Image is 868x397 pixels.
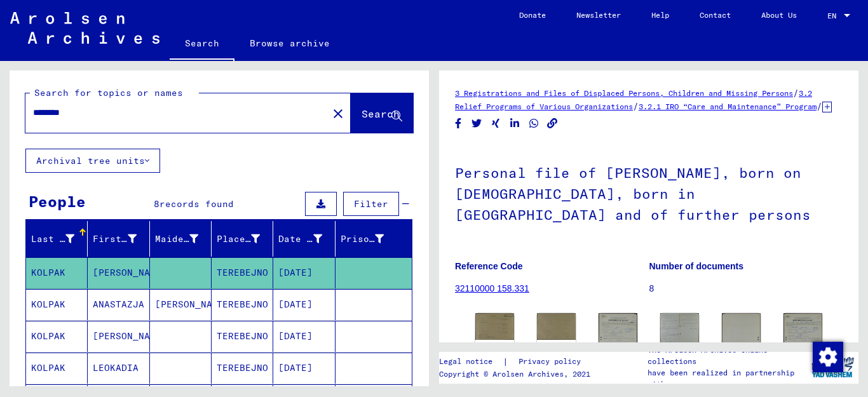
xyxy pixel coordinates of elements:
mat-cell: [PERSON_NAME] [150,289,212,320]
img: 002.jpg [537,313,576,340]
mat-header-cell: Date of Birth [273,221,335,257]
mat-header-cell: Maiden Name [150,221,212,257]
img: 001.jpg [783,313,822,375]
div: First Name [93,229,152,249]
a: 3.2.1 IRO “Care and Maintenance” Program [639,102,817,111]
button: Share on LinkedIn [508,116,522,131]
p: 8 [649,282,843,295]
mat-cell: [PERSON_NAME] [88,321,149,352]
div: Last Name [31,232,74,246]
img: yv_logo.png [809,351,857,383]
span: / [817,100,822,112]
span: records found [159,198,234,210]
span: / [793,87,799,98]
div: | [439,355,596,368]
b: Number of documents [649,261,744,271]
mat-cell: KOLPAK [26,257,88,288]
img: 003.jpg [722,313,761,375]
mat-cell: TEREBEJNO [212,321,273,352]
div: Place of Birth [217,232,260,246]
p: have been realized in partnership with [648,367,806,390]
div: People [29,190,86,213]
button: Share on WhatsApp [527,116,541,131]
mat-label: Search for topics or names [34,87,183,98]
span: EN [827,11,841,20]
button: Clear [325,100,351,126]
button: Share on Xing [489,116,503,131]
h1: Personal file of [PERSON_NAME], born on [DEMOGRAPHIC_DATA], born in [GEOGRAPHIC_DATA] and of furt... [455,144,843,241]
img: 001.jpg [475,313,514,340]
div: Prisoner # [341,232,384,246]
button: Share on Twitter [470,116,484,131]
mat-cell: TEREBEJNO [212,257,273,288]
span: Filter [354,198,388,210]
mat-cell: LEOKADIA [88,353,149,384]
div: Prisoner # [341,229,400,249]
img: 002.jpg [660,313,699,345]
mat-cell: KOLPAK [26,353,88,384]
img: 001.jpg [599,313,637,375]
a: 32110000 158.331 [455,283,529,293]
mat-cell: [DATE] [273,353,335,384]
mat-cell: TEREBEJNO [212,289,273,320]
mat-icon: close [330,106,346,121]
button: Archival tree units [25,149,160,173]
b: Reference Code [455,261,523,271]
div: Change consent [812,341,843,372]
mat-header-cell: Last Name [26,221,88,257]
mat-header-cell: Prisoner # [336,221,412,257]
mat-cell: [DATE] [273,257,335,288]
mat-cell: [DATE] [273,289,335,320]
div: Date of Birth [278,229,337,249]
div: First Name [93,232,136,246]
mat-cell: ANASTAZJA [88,289,149,320]
mat-cell: [PERSON_NAME] [88,257,149,288]
a: Privacy policy [508,355,596,368]
a: Legal notice [439,355,503,368]
a: 3 Registrations and Files of Displaced Persons, Children and Missing Persons [455,88,793,98]
a: Search [170,28,234,61]
span: 8 [154,198,159,210]
mat-cell: TEREBEJNO [212,353,273,384]
button: Copy link [546,116,559,131]
div: Place of Birth [217,229,276,249]
img: Arolsen_neg.svg [10,12,159,44]
button: Filter [343,192,399,216]
mat-cell: KOLPAK [26,321,88,352]
div: Maiden Name [155,232,198,246]
button: Search [351,93,413,133]
mat-header-cell: First Name [88,221,149,257]
img: Change consent [813,342,843,372]
a: Browse archive [234,28,345,58]
div: Maiden Name [155,229,214,249]
p: Copyright © Arolsen Archives, 2021 [439,368,596,380]
mat-header-cell: Place of Birth [212,221,273,257]
span: / [633,100,639,112]
button: Share on Facebook [452,116,465,131]
p: The Arolsen Archives online collections [648,344,806,367]
mat-cell: [DATE] [273,321,335,352]
div: Date of Birth [278,232,322,246]
span: Search [362,107,400,120]
mat-cell: KOLPAK [26,289,88,320]
div: Last Name [31,229,90,249]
